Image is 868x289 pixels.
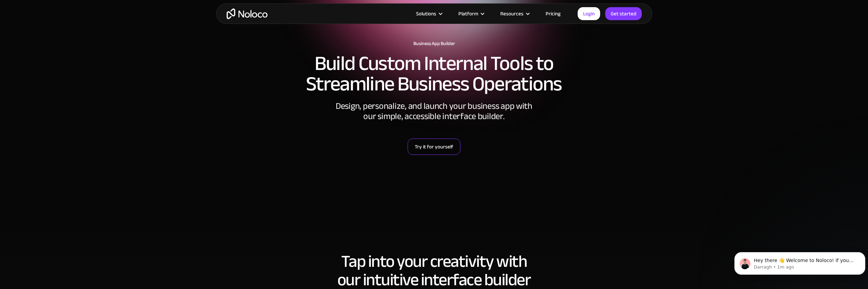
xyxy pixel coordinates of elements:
div: Platform [450,9,492,18]
h2: Build Custom Internal Tools to Streamline Business Operations [223,53,645,94]
div: Platform [458,9,478,18]
a: Login [578,7,600,20]
div: Resources [492,9,537,18]
div: Solutions [408,9,450,18]
a: Pricing [537,9,569,18]
iframe: Intercom notifications message [732,238,868,286]
h2: Tap into your creativity with our intuitive interface builder [223,252,645,289]
div: Design, personalize, and launch your business app with our simple, accessible interface builder. [332,101,536,121]
div: Resources [500,9,523,18]
a: Try it for yourself [408,139,460,155]
a: home [227,9,268,19]
a: Get started [605,7,642,20]
h1: Business App Builder [223,41,645,46]
div: Solutions [416,9,436,18]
